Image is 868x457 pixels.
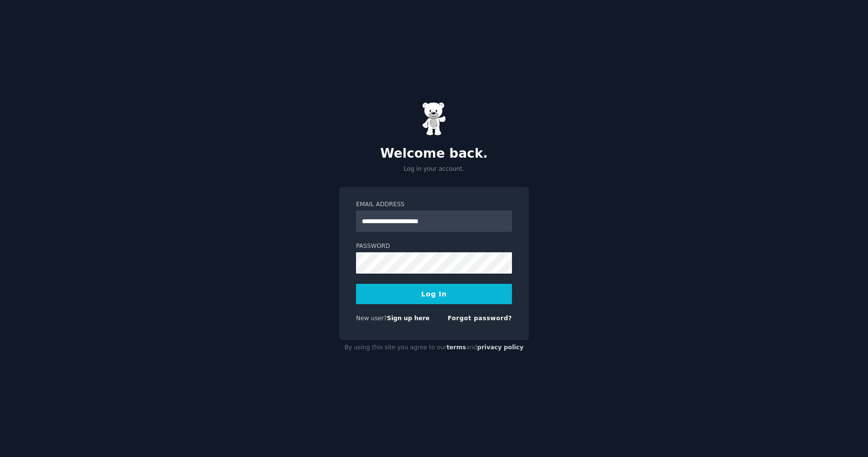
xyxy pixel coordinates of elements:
[356,200,512,209] label: Email Address
[339,340,529,356] div: By using this site you agree to our and
[356,242,512,251] label: Password
[339,146,529,162] h2: Welcome back.
[447,344,466,351] a: terms
[387,315,430,322] a: Sign up here
[422,102,446,136] img: Gummy Bear
[477,344,524,351] a: privacy policy
[339,165,529,174] p: Log in your account.
[448,315,512,322] a: Forgot password?
[356,284,512,304] button: Log In
[356,315,387,322] span: New user?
